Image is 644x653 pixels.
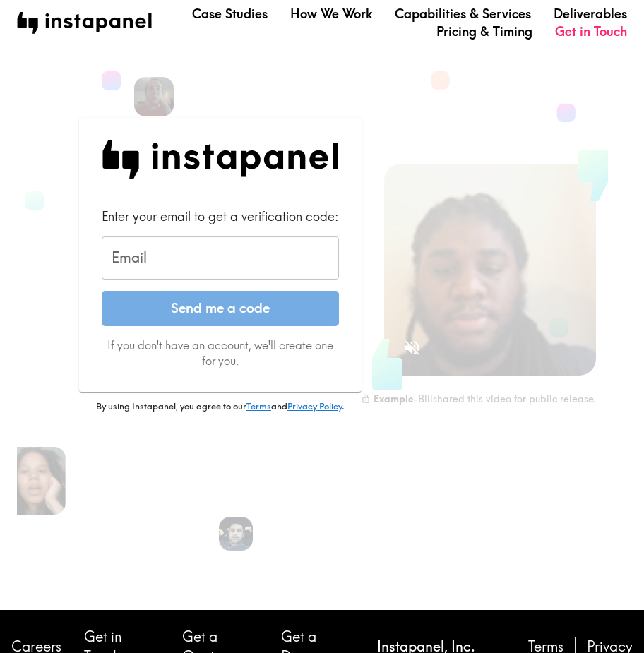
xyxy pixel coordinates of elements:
[192,5,268,23] a: Case Studies
[290,5,372,23] a: How We Work
[374,393,413,405] b: Example
[395,5,531,23] a: Capabilities & Services
[134,77,174,116] img: Elizabeth
[287,400,342,412] a: Privacy Policy
[397,333,427,363] button: Sound is off
[17,12,152,34] img: instapanel
[102,208,339,225] div: Enter your email to get a verification code:
[555,23,627,40] a: Get in Touch
[361,393,596,405] div: - Bill shared this video for public release.
[436,23,532,40] a: Pricing & Timing
[79,400,362,413] p: By using Instapanel, you agree to our and .
[219,517,253,551] img: Ronak
[102,291,339,326] button: Send me a code
[246,400,271,412] a: Terms
[554,5,627,23] a: Deliverables
[102,140,339,179] img: Instapanel
[102,337,339,369] p: If you don't have an account, we'll create one for you.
